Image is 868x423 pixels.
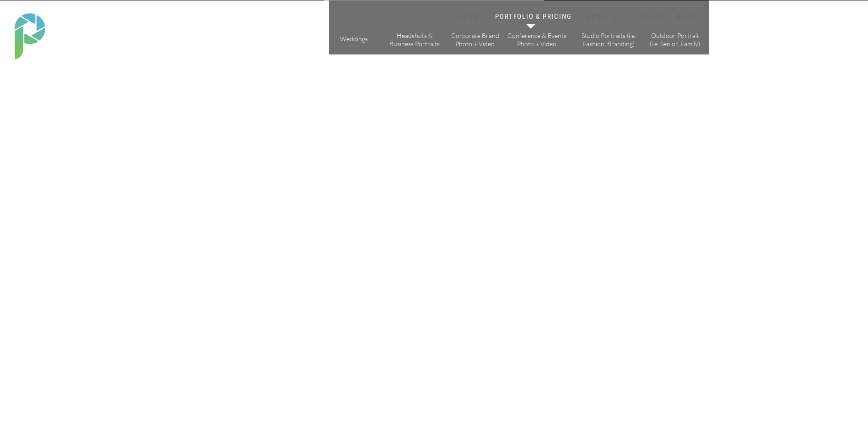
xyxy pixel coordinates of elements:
[649,32,701,48] a: Outdoor Portrait (i.e. Senior, Family)
[449,32,501,48] a: Corporate Brand Photo + Video
[338,35,370,44] a: Weddings
[494,12,574,21] a: PORTFOLIO & PRICING
[634,12,671,21] a: CONTACT
[389,32,441,48] a: Headshots & Business Portraits
[578,32,640,48] a: Studio Portraits (i.e. Fashion, Branding)
[449,12,488,21] a: HOME
[585,12,624,21] a: ABOUT US
[298,307,349,318] a: Get Pricing
[507,32,567,48] a: Conference & Events Photo + Video
[190,307,253,324] a: Portfolio
[675,12,698,21] a: BLOG
[188,165,444,256] h1: Sacramento Headshots that Captivate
